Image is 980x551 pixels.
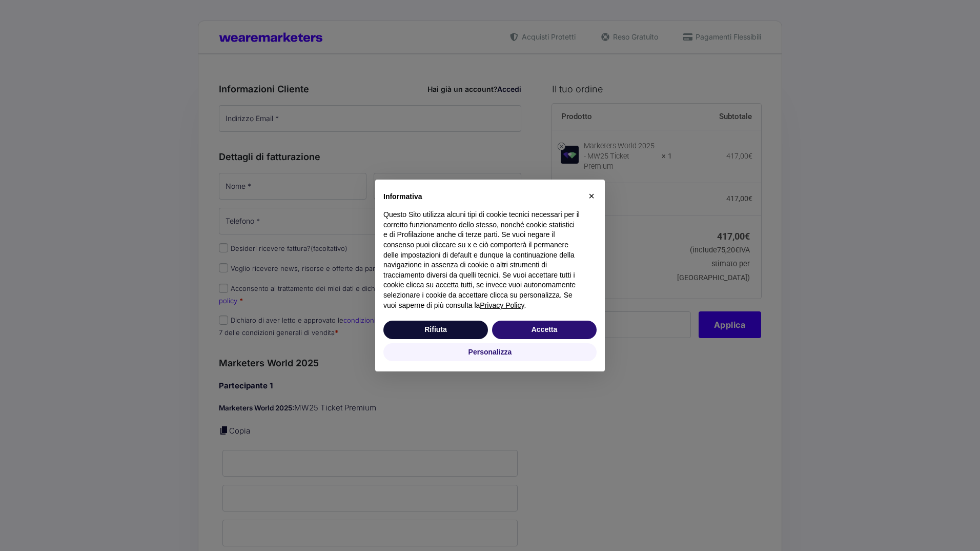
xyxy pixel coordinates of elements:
[588,190,595,202] span: ×
[492,321,597,339] button: Accetta
[480,301,524,309] a: Privacy Policy
[383,343,597,362] button: Personalizza
[383,210,580,310] p: Questo Sito utilizza alcuni tipi di cookie tecnici necessari per il corretto funzionamento dello ...
[383,321,488,339] button: Rifiuta
[383,192,580,202] h2: Informativa
[583,188,600,204] button: Chiudi questa informativa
